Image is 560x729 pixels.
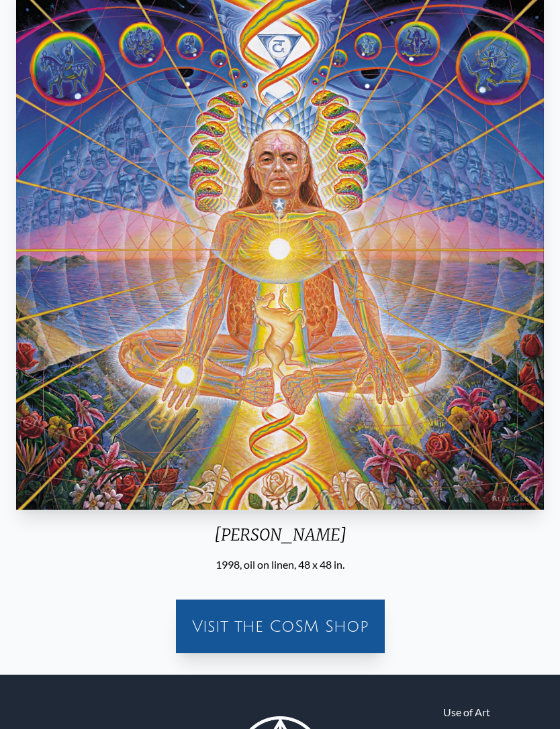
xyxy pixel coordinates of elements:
[181,605,379,648] a: Visit the CoSM Shop
[11,524,549,557] div: [PERSON_NAME]
[443,704,490,720] a: Use of Art
[11,557,549,573] div: 1998, oil on linen, 48 x 48 in.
